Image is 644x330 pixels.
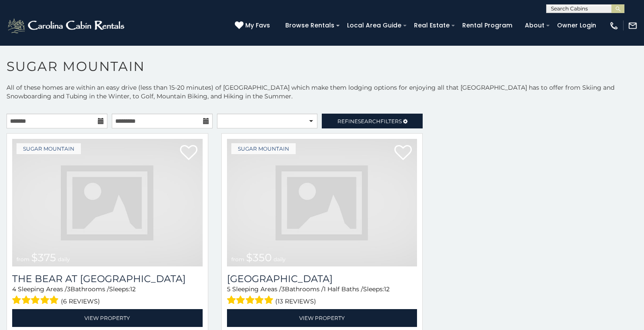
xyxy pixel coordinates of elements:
div: Sleeping Areas / Bathrooms / Sleeps: [12,285,203,307]
a: About [521,19,549,32]
span: 12 [130,285,136,293]
a: Local Area Guide [343,19,406,32]
a: Sugar Mountain [231,143,296,154]
span: 12 [384,285,390,293]
img: dummy-image.jpg [12,139,203,266]
img: phone-regular-white.png [609,21,619,30]
span: My Favs [245,21,270,30]
span: $375 [31,251,56,264]
a: from $375 daily [12,139,203,266]
span: from [17,256,30,263]
span: (13 reviews) [275,296,316,307]
img: dummy-image.jpg [227,139,417,266]
h3: Grouse Moor Lodge [227,273,417,285]
span: from [231,256,244,263]
a: Add to favorites [394,144,412,162]
span: 4 [12,285,16,293]
span: (6 reviews) [61,296,100,307]
div: Sleeping Areas / Bathrooms / Sleeps: [227,285,417,307]
span: daily [58,256,70,263]
a: View Property [227,309,417,327]
span: 1 Half Baths / [324,285,363,293]
a: Browse Rentals [281,19,339,32]
a: Rental Program [458,19,517,32]
span: $350 [246,251,272,264]
img: mail-regular-white.png [628,21,637,30]
a: Owner Login [553,19,601,32]
a: Add to favorites [180,144,197,162]
h3: The Bear At Sugar Mountain [12,273,203,285]
a: Sugar Mountain [17,143,81,154]
img: White-1-2.png [7,17,127,34]
span: 3 [67,285,70,293]
span: 5 [227,285,230,293]
a: View Property [12,309,203,327]
a: from $350 daily [227,139,417,266]
span: 3 [281,285,285,293]
span: daily [274,256,286,263]
a: RefineSearchFilters [322,114,423,128]
a: The Bear At [GEOGRAPHIC_DATA] [12,273,203,285]
a: [GEOGRAPHIC_DATA] [227,273,417,285]
span: Search [358,118,380,125]
span: Refine Filters [337,118,402,125]
a: Real Estate [410,19,454,32]
a: My Favs [235,21,272,30]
